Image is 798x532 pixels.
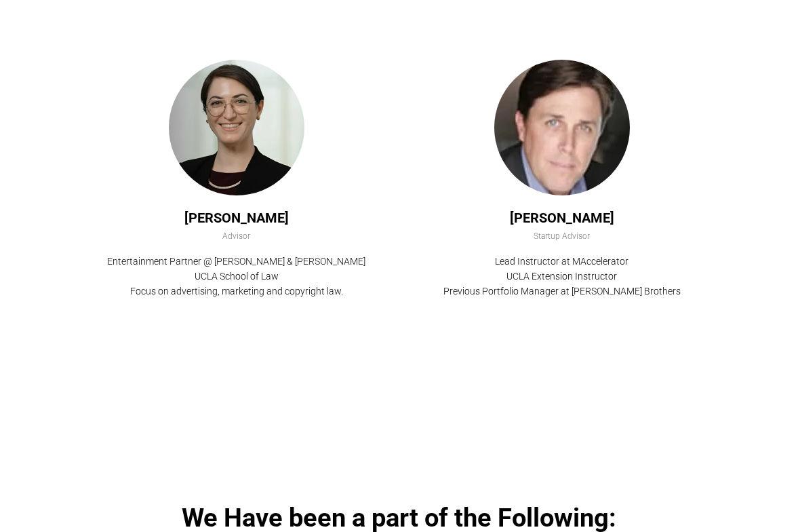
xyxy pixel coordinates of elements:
div: Entertainment Partner @ [PERSON_NAME] & [PERSON_NAME] UCLA School of Law Focus on advertising, ma... [94,254,379,299]
div: Lead Instructor at MAccelerator UCLA Extension Instructor Previous Portfolio Manager at [PERSON_N... [420,254,704,299]
div: Startup Advisor [420,230,704,243]
div: [PERSON_NAME] [420,209,704,227]
div: Advisor [94,230,379,243]
div: [PERSON_NAME] [94,209,379,227]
